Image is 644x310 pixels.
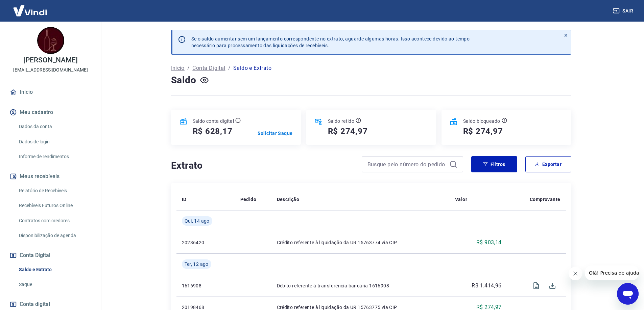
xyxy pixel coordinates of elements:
[16,184,93,198] a: Relatório de Recebíveis
[617,283,639,305] iframe: Botão para abrir a janela de mensagens
[277,282,444,289] p: Débito referente à transferência bancária 1616908
[37,27,64,54] img: 1cbb7641-76d3-4fdf-becb-274238083d16.jpeg
[8,0,52,21] img: Vindi
[463,126,503,137] h5: R$ 274,97
[328,126,368,137] h5: R$ 274,97
[187,64,190,72] p: /
[569,267,582,280] iframe: Fechar mensagem
[328,118,355,124] p: Saldo retido
[185,261,209,267] span: Ter, 12 ago
[182,196,187,203] p: ID
[185,218,210,224] span: Qui, 14 ago
[367,159,447,169] input: Busque pelo número do pedido
[8,248,93,263] button: Conta Digital
[193,126,233,137] h5: R$ 628,17
[585,265,639,280] iframe: Mensagem da empresa
[16,214,93,228] a: Contratos com credores
[192,64,225,72] a: Conta Digital
[476,238,502,247] p: R$ 903,14
[470,282,502,290] p: -R$ 1.414,96
[13,66,88,74] p: [EMAIL_ADDRESS][DOMAIN_NAME]
[530,196,560,203] p: Comprovante
[182,239,230,246] p: 20236420
[8,85,93,100] a: Início
[471,156,517,172] button: Filtros
[171,159,354,172] h4: Extrato
[258,130,293,137] a: Solicitar Saque
[171,74,196,87] h4: Saldo
[240,196,256,203] p: Pedido
[544,278,560,294] span: Download
[20,300,50,309] span: Conta digital
[16,263,93,277] a: Saldo e Extrato
[463,118,500,124] p: Saldo bloqueado
[528,278,544,294] span: Visualizar
[4,5,57,10] span: Olá! Precisa de ajuda?
[16,120,93,134] a: Dados da conta
[182,282,230,289] p: 1616908
[525,156,571,172] button: Exportar
[193,118,234,124] p: Saldo conta digital
[171,64,185,72] a: Início
[455,196,467,203] p: Valor
[8,105,93,120] button: Meu cadastro
[16,135,93,149] a: Dados de login
[16,150,93,164] a: Informe de rendimentos
[23,57,77,64] p: [PERSON_NAME]
[612,5,636,17] button: Sair
[8,169,93,184] button: Meus recebíveis
[16,278,93,291] a: Saque
[277,196,300,203] p: Descrição
[16,199,93,213] a: Recebíveis Futuros Online
[16,229,93,243] a: Disponibilização de agenda
[191,35,470,49] p: Se o saldo aumentar sem um lançamento correspondente no extrato, aguarde algumas horas. Isso acon...
[228,64,231,72] p: /
[277,239,444,246] p: Crédito referente à liquidação da UR 15763774 via CIP
[233,64,271,72] p: Saldo e Extrato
